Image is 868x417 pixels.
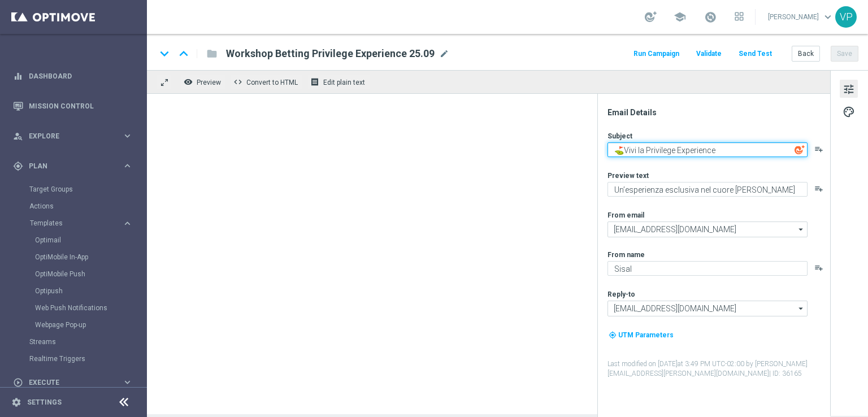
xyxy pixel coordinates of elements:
i: play_circle_outline [13,377,23,388]
i: keyboard_arrow_right [122,377,133,388]
img: optiGenie.svg [795,145,805,155]
span: school [674,11,686,23]
a: Dashboard [29,61,133,91]
div: Streams [29,333,146,350]
label: Preview text [607,171,649,180]
div: Explore [13,131,122,141]
i: keyboard_arrow_up [175,45,192,62]
span: code [233,77,242,86]
button: playlist_add [814,263,823,272]
i: keyboard_arrow_right [122,218,133,229]
div: Templates [30,220,122,227]
span: Templates [30,220,111,227]
a: Web Push Notifications [35,303,118,312]
span: | ID: 36165 [769,370,802,377]
div: Execute [13,377,122,388]
a: Webpage Pop-up [35,320,118,329]
div: Webpage Pop-up [35,316,146,333]
div: Plan [13,161,122,171]
span: keyboard_arrow_down [822,11,834,23]
button: receipt Edit plain text [307,75,370,89]
div: Optimail [35,232,146,249]
div: Actions [29,198,146,215]
div: Mission Control [13,91,133,121]
a: Realtime Triggers [29,354,118,363]
button: tune [840,80,858,98]
i: gps_fixed [13,161,23,171]
span: Execute [29,379,122,386]
div: Email Details [607,107,829,118]
i: remove_red_eye [184,77,193,86]
input: Select [607,301,808,316]
span: Preview [197,79,221,86]
button: play_circle_outline Execute keyboard_arrow_right [12,378,133,387]
i: keyboard_arrow_down [156,45,173,62]
button: playlist_add [814,184,823,193]
span: palette [843,105,855,119]
i: equalizer [13,71,23,81]
a: [PERSON_NAME]keyboard_arrow_down [767,8,835,25]
i: arrow_drop_down [796,301,807,316]
i: keyboard_arrow_right [122,160,133,171]
button: Mission Control [12,102,133,111]
span: mode_edit [439,49,449,59]
i: receipt [310,77,319,86]
span: Edit plain text [323,79,365,86]
div: Dashboard [13,61,133,91]
span: tune [843,82,855,97]
div: OptiMobile In-App [35,249,146,266]
button: my_location UTM Parameters [607,329,675,341]
span: UTM Parameters [618,331,674,339]
button: person_search Explore keyboard_arrow_right [12,132,133,141]
label: Subject [607,132,632,141]
i: person_search [13,131,23,141]
button: Run Campaign [632,46,681,62]
a: Settings [27,399,62,406]
a: Target Groups [29,185,118,194]
div: Realtime Triggers [29,350,146,367]
button: Validate [695,46,723,62]
label: From name [607,250,645,259]
span: Workshop Betting Privilege Experience 25.09 [226,47,435,60]
div: Optipush [35,283,146,299]
button: playlist_add [814,145,823,154]
a: Optimail [35,236,118,245]
span: Plan [29,163,122,170]
a: OptiMobile In-App [35,253,118,262]
div: OptiMobile Push [35,266,146,283]
button: Back [792,46,820,62]
label: Last modified on [DATE] at 3:49 PM UTC-02:00 by [PERSON_NAME][EMAIL_ADDRESS][PERSON_NAME][DOMAIN_... [607,359,829,379]
div: Templates [29,215,146,333]
i: arrow_drop_down [796,222,807,237]
i: keyboard_arrow_right [122,131,133,141]
a: Streams [29,337,118,346]
button: Save [831,46,858,62]
button: palette [840,102,858,120]
span: Explore [29,133,122,140]
div: Web Push Notifications [35,299,146,316]
a: OptiMobile Push [35,270,118,279]
a: Optipush [35,286,118,296]
a: Actions [29,202,118,211]
button: remove_red_eye Preview [181,75,226,89]
div: Target Groups [29,181,146,198]
span: Validate [696,50,722,58]
button: code Convert to HTML [231,75,303,89]
button: Templates keyboard_arrow_right [29,219,133,228]
div: VP [835,6,857,28]
button: equalizer Dashboard [12,72,133,81]
button: gps_fixed Plan keyboard_arrow_right [12,162,133,171]
a: Mission Control [29,91,133,121]
button: Send Test [737,46,774,62]
span: Convert to HTML [246,79,298,86]
label: From email [607,211,644,220]
i: my_location [609,331,617,339]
